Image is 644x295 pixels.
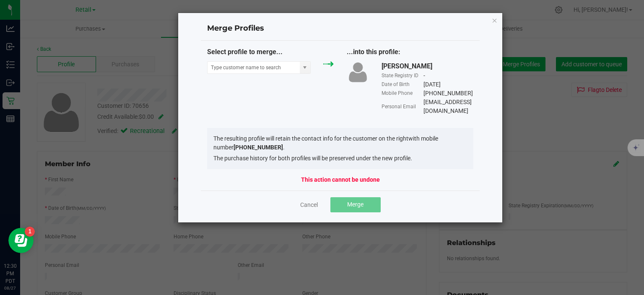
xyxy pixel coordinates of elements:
span: Select profile to merge... [207,48,283,56]
div: State Registry ID [382,72,423,79]
div: Date of Birth [382,81,423,88]
div: [PHONE_NUMBER] [423,89,473,98]
iframe: Resource center unread badge [25,227,35,237]
iframe: Resource center [8,228,34,253]
span: ...into this profile: [347,48,400,56]
div: Mobile Phone [382,89,423,97]
a: Cancel [300,201,318,209]
h4: Merge Profiles [207,23,474,34]
li: The purchase history for both profiles will be preserved under the new profile. [213,154,467,163]
span: with mobile number . [213,135,438,151]
input: NO DATA FOUND [208,62,300,73]
span: Merge [347,201,364,208]
button: Close [492,15,498,25]
div: [PERSON_NAME] [382,61,432,71]
div: - [423,71,425,80]
div: Personal Email [382,103,423,110]
li: The resulting profile will retain the contact info for the customer on the right [213,134,467,152]
img: user-icon.png [347,61,369,83]
div: [DATE] [423,80,441,89]
strong: [PHONE_NUMBER] [234,144,283,151]
button: Merge [330,197,381,212]
strong: This action cannot be undone [301,175,380,184]
div: [EMAIL_ADDRESS][DOMAIN_NAME] [423,98,474,115]
img: green_arrow.svg [323,61,334,67]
